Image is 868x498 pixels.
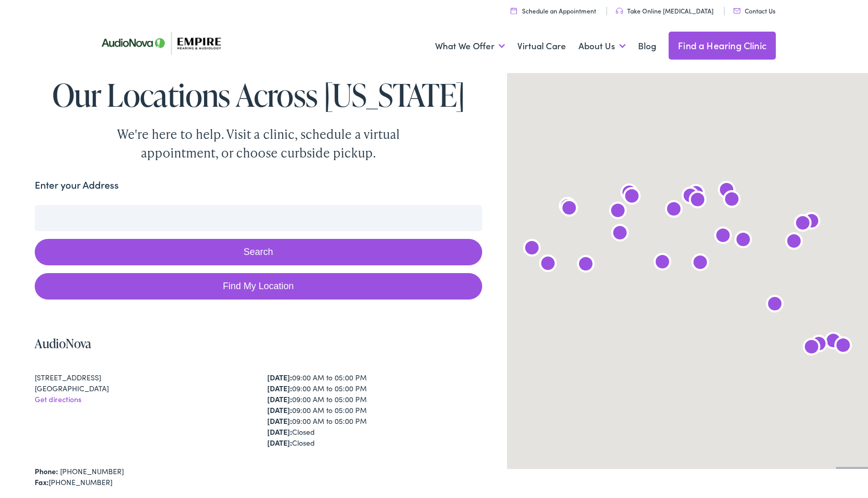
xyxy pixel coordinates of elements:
[35,78,482,112] h1: Our Locations Across [US_STATE]
[619,185,644,210] div: AudioNova
[511,7,517,14] img: utility icon
[35,335,91,352] a: AudioNova
[35,383,249,394] div: [GEOGRAPHIC_DATA]
[35,477,482,488] div: [PHONE_NUMBER]
[267,437,292,448] strong: [DATE]:
[661,198,686,223] div: AudioNova
[733,8,741,13] img: utility icon
[678,184,703,209] div: AudioNova
[762,293,787,318] div: AudioNova
[267,394,292,404] strong: [DATE]:
[267,372,482,448] div: 09:00 AM to 05:00 PM 09:00 AM to 05:00 PM 09:00 AM to 05:00 PM 09:00 AM to 05:00 PM 09:00 AM to 0...
[685,189,710,214] div: AudioNova
[799,336,824,361] div: AudioNova
[35,178,119,193] label: Enter your Address
[573,253,598,278] div: AudioNova
[711,224,735,249] div: AudioNova
[607,222,632,247] div: AudioNova
[557,197,582,222] div: AudioNova
[731,229,756,253] div: AudioNova
[688,251,713,276] div: AudioNova
[35,239,482,265] button: Search
[35,372,249,383] div: [STREET_ADDRESS]
[669,32,776,60] a: Find a Hearing Clinic
[267,426,292,437] strong: [DATE]:
[35,466,58,476] strong: Phone:
[35,205,482,231] input: Enter your address or zip code
[799,210,824,235] div: AudioNova
[267,416,292,426] strong: [DATE]:
[831,334,856,359] div: Empire Hearing &#038; Audiology by AudioNova
[821,330,846,354] div: AudioNova
[684,182,708,207] div: Empire Hearing &#038; Audiology by AudioNova
[267,383,292,393] strong: [DATE]:
[517,27,566,65] a: Virtual Care
[806,333,831,358] div: AudioNova
[616,6,714,15] a: Take Online [MEDICAL_DATA]
[578,27,626,65] a: About Us
[638,27,656,65] a: Blog
[511,6,596,15] a: Schedule an Appointment
[555,195,580,220] div: AudioNova
[733,6,775,15] a: Contact Us
[35,273,482,300] a: Find My Location
[719,188,744,213] div: AudioNova
[519,237,544,262] div: AudioNova
[93,125,424,162] div: We're here to help. Visit a clinic, schedule a virtual appointment, or choose curbside pickup.
[790,212,815,237] div: AudioNova
[714,179,739,204] div: AudioNova
[267,372,292,382] strong: [DATE]:
[616,8,623,14] img: utility icon
[650,251,675,276] div: Empire Hearing &#038; Audiology by AudioNova
[35,394,81,404] a: Get directions
[60,466,124,476] a: [PHONE_NUMBER]
[435,27,505,65] a: What We Offer
[35,477,49,487] strong: Fax:
[617,181,642,206] div: AudioNova
[782,230,806,255] div: AudioNova
[605,200,630,224] div: AudioNova
[536,252,560,277] div: AudioNova
[267,405,292,415] strong: [DATE]:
